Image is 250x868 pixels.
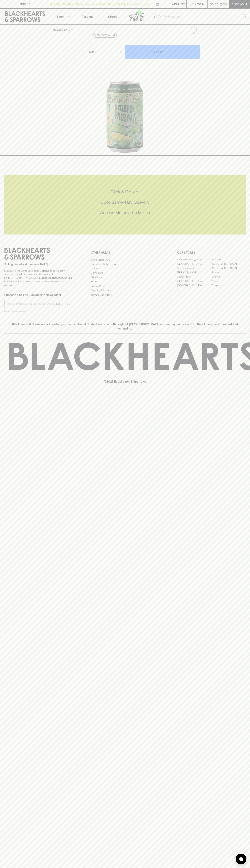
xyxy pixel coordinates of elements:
[211,262,246,266] a: [GEOGRAPHIC_DATA]
[93,33,117,38] button: Add to wishlist
[4,293,73,297] p: Subscribe to The Blackhearts Newsletter
[91,293,159,297] a: Terms & Conditions
[91,288,159,293] a: Shipping Information
[91,250,159,255] p: OTHER AREAS
[211,279,246,283] a: Prahran
[91,266,159,271] a: Careers
[64,28,72,31] a: SHOP
[125,45,200,59] button: ADD TO CART
[177,262,211,266] a: [GEOGRAPHIC_DATA]
[7,322,243,331] p: Blackhearts & Sparrows acknowledges the traditional Custodians of land throughout [GEOGRAPHIC_DAT...
[172,2,185,6] p: Wishlist
[195,2,204,6] p: Login
[163,14,243,20] input: Try "Pinot noir"
[7,301,55,307] input: e.g. jane@blackheartsandsparrows.com.au
[53,28,61,31] a: HOME
[50,37,200,155] img: 43640.png
[177,270,211,275] a: [PERSON_NAME]
[91,284,159,288] a: Privacy Policy
[211,270,246,275] a: Fitzroy
[91,280,159,284] a: FAQ's
[211,258,246,262] a: Braddon
[224,3,226,5] p: 0
[211,283,246,288] a: Thornbury
[50,9,75,24] button: Shop
[4,210,246,216] h5: Across Melbourne Metro
[177,250,246,255] p: OUR STORES
[91,275,159,279] a: Gift Cards
[91,262,159,266] a: Business & Bulk Gifting
[75,9,100,24] a: Tastings
[4,189,246,195] h5: Click & Collect
[100,9,125,24] a: Stores
[231,2,247,6] p: Checkout
[188,26,198,35] button: Add to wishlist
[177,283,211,288] a: [GEOGRAPHIC_DATA]
[4,263,73,266] p: Sibling owned and run since [DATE]
[177,258,211,262] a: [GEOGRAPHIC_DATA]
[4,175,246,235] div: Call to action block
[211,275,246,279] a: Geelong
[55,300,73,308] button: SUBSCRIBE
[108,14,117,19] p: Stores
[19,2,31,6] p: FIND US
[210,2,218,6] p: $0.00
[4,310,73,313] p: We will never spam you
[88,48,125,55] div: Can
[56,14,64,19] p: Shop
[91,258,159,262] a: Bottle Drop FAQ's
[56,302,71,306] p: SUBSCRIBE
[4,269,73,287] p: It is against the law to sell or supply alcohol to, or to obtain alcohol on behalf of a person un...
[177,275,211,279] a: Fitzroy North
[211,266,246,270] a: [GEOGRAPHIC_DATA]
[4,199,246,205] h5: Uber Same-Day Delivery
[177,279,211,283] a: [GEOGRAPHIC_DATA]
[239,857,243,861] img: bubble-icon
[177,266,211,270] a: Brunswick West
[82,14,93,19] p: Tastings
[89,50,95,54] p: Can
[153,50,172,54] p: ADD TO CART
[91,271,159,275] a: Contact Us
[39,276,72,279] strong: Liquor License #32064953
